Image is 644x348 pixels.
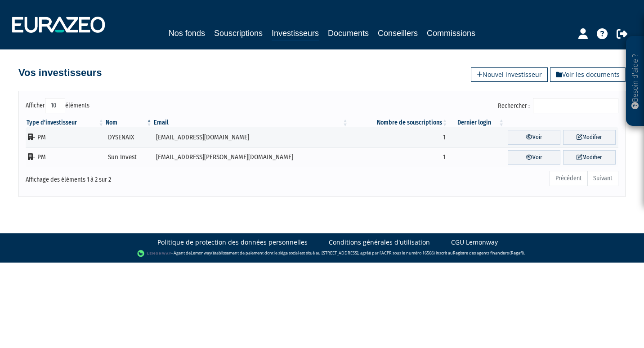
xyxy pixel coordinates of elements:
a: Politique de protection des données personnelles [157,238,308,247]
label: Afficher éléments [26,98,89,113]
th: Type d'investisseur : activer pour trier la colonne par ordre croissant [26,118,105,127]
td: [EMAIL_ADDRESS][PERSON_NAME][DOMAIN_NAME] [153,147,349,168]
th: &nbsp; [505,118,618,127]
h4: Vos investisseurs [18,67,102,78]
a: Nouvel investisseur [471,67,548,82]
a: Modifier [563,150,616,165]
div: Affichage des éléments 1 à 2 sur 2 [26,170,265,184]
td: - PM [26,127,105,147]
td: [EMAIL_ADDRESS][DOMAIN_NAME] [153,127,349,147]
div: - Agent de (établissement de paiement dont le siège social est situé au [STREET_ADDRESS], agréé p... [9,249,635,258]
select: Afficheréléments [45,98,65,113]
th: Dernier login : activer pour trier la colonne par ordre croissant [449,118,505,127]
label: Rechercher : [498,98,618,113]
td: 1 [349,147,448,168]
a: Registre des agents financiers (Regafi) [453,250,524,256]
th: Nom : activer pour trier la colonne par ordre d&eacute;croissant [105,118,153,127]
a: Commissions [427,27,475,40]
a: Voir [508,130,560,145]
a: Modifier [563,130,616,145]
a: Lemonway [191,250,211,256]
th: Nombre de souscriptions : activer pour trier la colonne par ordre croissant [349,118,448,127]
td: Sun Invest [105,147,153,168]
img: logo-lemonway.png [137,249,172,258]
a: Investisseurs [272,27,319,41]
p: Besoin d'aide ? [630,41,640,122]
input: Rechercher : [533,98,618,113]
a: Voir les documents [550,67,626,82]
td: 1 [349,127,448,147]
a: CGU Lemonway [451,238,498,247]
td: DYSENAIX [105,127,153,147]
a: Souscriptions [214,27,263,40]
td: - PM [26,147,105,168]
a: Conseillers [378,27,418,40]
a: Conditions générales d'utilisation [329,238,430,247]
a: Nos fonds [169,27,205,40]
a: Documents [328,27,369,40]
th: Email : activer pour trier la colonne par ordre croissant [153,118,349,127]
a: Voir [508,150,560,165]
img: 1732889491-logotype_eurazeo_blanc_rvb.png [12,17,105,33]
